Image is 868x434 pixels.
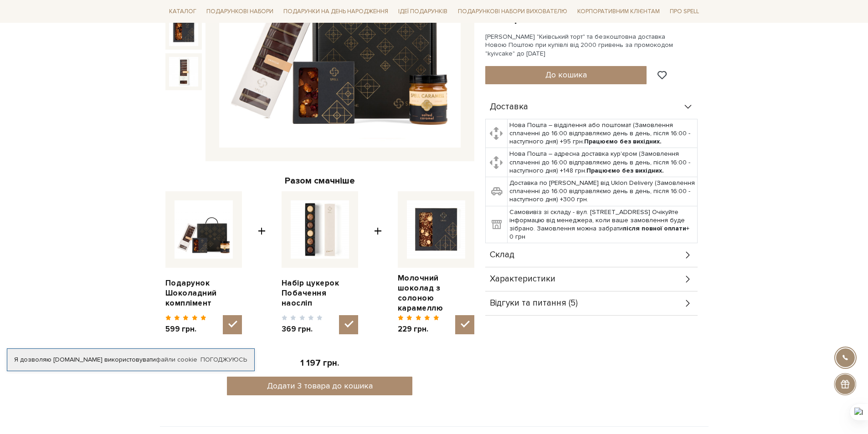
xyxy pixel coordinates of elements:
span: + [258,191,266,335]
a: Подарункові набори вихователю [454,4,571,19]
div: Я дозволяю [DOMAIN_NAME] використовувати [7,356,254,364]
td: Нова Пошта – відділення або поштомат (Замовлення сплаченні до 16:00 відправляємо день в день, піс... [508,119,698,148]
div: Разом смачніше [165,175,474,187]
a: Ідеї подарунків [395,5,451,19]
b: після повної оплати [623,225,686,232]
span: + [374,191,382,335]
img: Подарунок Шоколадний комплімент [169,57,198,86]
button: До кошика [485,66,647,84]
img: Подарунок Шоколадний комплімент [175,200,233,259]
span: 1 197 грн. [300,358,339,368]
b: Працюємо без вихідних. [584,138,662,145]
a: Корпоративним клієнтам [574,4,663,19]
span: 229 грн. [398,324,439,334]
button: Додати 3 товара до кошика [227,377,412,395]
div: [PERSON_NAME] "Київський торт" та безкоштовна доставка Новою Поштою при купівлі від 2000 гривень ... [485,33,703,58]
span: Склад [490,251,514,259]
a: Каталог [165,5,200,19]
img: Молочний шоколад з солоною карамеллю [407,200,465,259]
td: Самовивіз зі складу - вул. [STREET_ADDRESS] Очікуйте інформацію від менеджера, коли ваше замовлен... [508,206,698,243]
img: Набір цукерок Побачення наосліп [291,200,349,259]
span: 369 грн. [282,324,323,334]
td: Доставка по [PERSON_NAME] від Uklon Delivery (Замовлення сплаченні до 16:00 відправляємо день в д... [508,177,698,206]
a: Подарункові набори [203,5,277,19]
a: файли cookie [156,356,197,363]
span: Відгуки та питання (5) [490,299,578,307]
td: Нова Пошта – адресна доставка кур'єром (Замовлення сплаченні до 16:00 відправляємо день в день, п... [508,148,698,177]
a: Подарунки на День народження [280,5,392,19]
b: Працюємо без вихідних. [586,167,664,174]
a: Погоджуюсь [200,356,247,364]
span: Характеристики [490,275,555,283]
span: До кошика [545,70,587,80]
a: Молочний шоколад з солоною карамеллю [398,273,474,313]
span: 599 грн. [165,324,207,334]
img: Подарунок Шоколадний комплімент [169,17,198,46]
a: Про Spell [666,5,703,19]
a: Подарунок Шоколадний комплімент [165,278,242,308]
span: Доставка [490,103,528,111]
a: Набір цукерок Побачення наосліп [282,278,358,308]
